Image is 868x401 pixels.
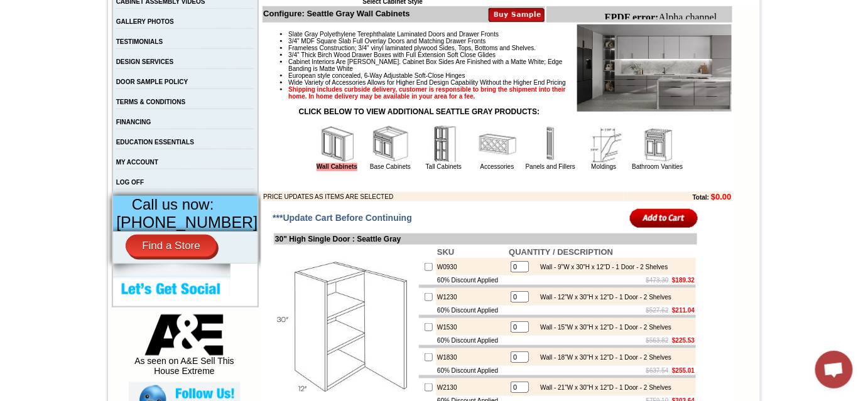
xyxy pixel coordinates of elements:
[436,336,507,345] td: 60% Discount Applied
[372,126,410,163] img: Base Cabinets
[116,38,163,45] a: TESTIMONIALS
[646,277,669,284] s: $473.30
[672,367,695,374] b: $255.01
[299,107,540,116] strong: CLICK BELOW TO VIEW ADDITIONAL SEATTLE GRAY PRODUCTS:
[534,294,671,301] div: Wall - 12"W x 30"H x 12"D - 1 Door - 2 Shelves
[585,126,623,163] img: Moldings
[129,314,240,382] div: As seen on A&E Sell This House Extreme
[191,35,193,36] img: spacer.gif
[646,337,669,344] s: $563.82
[116,58,174,65] a: DESIGN SERVICES
[577,24,732,112] img: Product Image
[534,264,668,270] div: Wall - 9"W x 30"H x 12"D - 1 Door - 2 Shelves
[116,119,151,126] a: FINANCING
[288,31,499,38] span: Slate Gray Polyethylene Terephthalate Laminated Doors and Drawer Fronts
[157,35,159,36] img: spacer.gif
[436,378,507,396] td: W2130
[288,79,566,86] span: Wide Variety of Accessories Allows for Higher End Design Capability Without the Higher End Pricing
[693,194,709,201] b: Total:
[116,18,174,25] a: GALLERY PHOTOS
[480,163,514,170] a: Accessories
[227,57,259,70] td: Mountain Gray
[274,233,697,245] td: 30" High Single Door : Seattle Gray
[370,163,411,170] a: Base Cabinets
[5,5,127,39] body: Alpha channel not supported: images/W0936_cnc_2.1.jpg.png
[526,163,575,170] a: Panels and Fillers
[436,318,507,336] td: W1530
[132,196,214,213] span: Call us now:
[288,72,465,79] span: European style concealed, 6-Way Adjustable Soft-Close Hinges
[672,277,695,284] b: $189.32
[436,366,507,375] td: 60% Discount Applied
[126,235,217,257] a: Find a Store
[509,247,613,257] b: QUANTITY / DESCRIPTION
[630,208,698,228] input: Add to Cart
[436,348,507,366] td: W1830
[263,192,624,201] td: PRICE UPDATES AS ITEMS ARE SELECTED
[436,275,507,285] td: 60% Discount Applied
[437,247,454,257] b: SKU
[534,324,671,331] div: Wall - 15"W x 30"H x 12"D - 1 Door - 2 Shelves
[16,35,18,36] img: spacer.gif
[288,45,536,51] span: Frameless Construction; 3/4" vinyl laminated plywood Sides, Tops, Bottoms and Shelves.
[317,163,357,171] a: Wall Cabinets
[116,99,186,105] a: TERMS & CONDITIONS
[159,57,191,70] td: Merrimac Cinder
[275,257,416,398] img: 30'' High Single Door
[84,35,85,36] img: spacer.gif
[116,159,158,166] a: MY ACCOUNT
[117,35,119,36] img: spacer.gif
[288,86,566,100] strong: Shipping includes curbside delivery, customer is responsible to bring the shipment into their hom...
[5,5,59,16] b: FPDF error:
[534,384,671,391] div: Wall - 21"W x 30"H x 12"D - 1 Door - 2 Shelves
[711,192,732,201] b: $0.00
[116,139,194,146] a: EDUCATION ESSENTIALS
[532,126,570,163] img: Panels and Fillers
[436,288,507,306] td: W1230
[288,51,496,58] span: 3/4" Thick Birch Wood Drawer Boxes with Full Extension Soft Close Glides
[193,57,225,70] td: Monterey Grey
[426,163,462,170] a: Tall Cabinets
[479,126,516,163] img: Accessories
[52,57,84,70] td: Manor Stone
[85,57,117,70] td: Manor White
[119,57,158,71] td: [PERSON_NAME] Yellow Oak
[225,35,227,36] img: spacer.gif
[639,126,676,163] img: Bathroom Vanities
[436,258,507,275] td: W0930
[116,179,144,186] a: LOG OFF
[425,126,463,163] img: Tall Cabinets
[646,367,669,374] s: $637.54
[50,35,52,36] img: spacer.gif
[116,213,258,231] span: [PHONE_NUMBER]
[263,9,410,18] b: Configure: Seattle Gray Wall Cabinets
[288,38,486,45] span: 3/4" MDF Square Slab Full Overlay Doors and Matching Drawer Fronts
[436,306,507,315] td: 60% Discount Applied
[273,213,412,223] span: ***Update Cart Before Continuing
[632,163,683,170] a: Bathroom Vanities
[18,57,50,70] td: Manor Slate
[288,58,562,72] span: Cabinet Interiors Are [PERSON_NAME]. Cabinet Box Sides Are Finished with a Matte White; Edge Band...
[534,354,671,361] div: Wall - 18"W x 30"H x 12"D - 1 Door - 2 Shelves
[116,78,188,85] a: DOOR SAMPLE POLICY
[672,307,695,314] b: $211.04
[591,163,616,170] a: Moldings
[646,307,669,314] s: $527.62
[318,126,356,163] img: Wall Cabinets
[672,337,695,344] b: $225.53
[815,351,853,388] div: Open chat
